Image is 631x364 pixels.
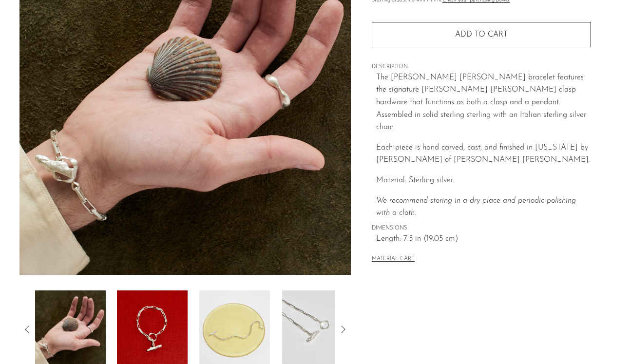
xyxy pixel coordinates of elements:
span: DIMENSIONS [372,224,591,233]
p: Material: Sterling silver. [376,174,591,187]
p: The [PERSON_NAME] [PERSON_NAME] bracelet features the signature [PERSON_NAME] [PERSON_NAME] clasp... [376,72,591,134]
span: Add to cart [455,31,508,38]
button: MATERIAL CARE [372,256,415,263]
span: Length: 7.5 in (19.05 cm) [376,233,591,246]
span: DESCRIPTION [372,63,591,72]
button: Add to cart [372,22,591,47]
p: Each piece is hand carved, cast, and finished in [US_STATE] by [PERSON_NAME] of [PERSON_NAME] [PE... [376,142,591,167]
i: We recommend storing in a dry place and periodic polishing with a cloth. [376,197,576,217]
